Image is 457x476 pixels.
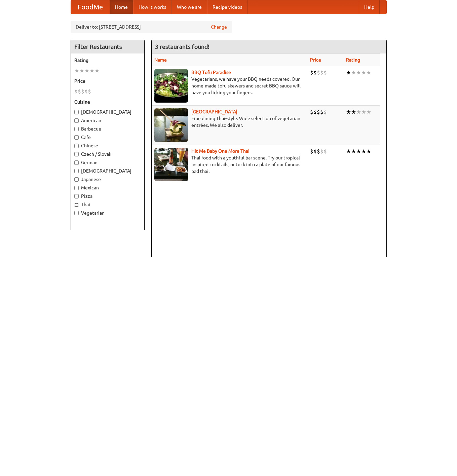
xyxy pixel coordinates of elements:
[88,88,91,95] li: $
[74,168,141,174] label: [DEMOGRAPHIC_DATA]
[361,148,366,155] li: ★
[346,108,351,116] li: ★
[346,148,351,155] li: ★
[359,0,380,14] a: Help
[71,40,144,53] h4: Filter Restaurants
[211,24,227,30] a: Change
[74,152,79,156] input: Czech / Slovak
[356,148,361,155] li: ★
[74,118,79,123] input: American
[74,203,79,207] input: Thai
[320,148,323,155] li: $
[356,108,361,116] li: ★
[317,69,320,76] li: $
[110,0,133,14] a: Home
[361,69,366,76] li: ★
[74,117,141,124] label: American
[74,125,141,132] label: Barbecue
[320,108,323,116] li: $
[74,211,79,215] input: Vegetarian
[351,148,356,155] li: ★
[154,76,305,96] p: Vegetarians, we have your BBQ needs covered. Our home-made tofu skewers and secret BBQ sauce will...
[154,108,188,142] img: satay.jpg
[74,127,79,131] input: Barbecue
[74,57,141,64] h5: Rating
[317,148,320,155] li: $
[74,186,79,190] input: Mexican
[317,108,320,116] li: $
[323,69,327,76] li: $
[74,88,78,95] li: $
[154,148,188,181] img: babythai.jpg
[74,160,79,165] input: German
[78,88,81,95] li: $
[351,108,356,116] li: ★
[74,134,141,141] label: Cafe
[79,67,84,74] li: ★
[71,21,232,33] div: Deliver to: [STREET_ADDRESS]
[74,99,141,105] h5: Cuisine
[74,169,79,173] input: [DEMOGRAPHIC_DATA]
[310,57,321,63] a: Price
[133,0,172,14] a: How it works
[74,201,141,208] label: Thai
[71,0,110,14] a: FoodMe
[207,0,247,14] a: Recipe videos
[313,69,317,76] li: $
[154,154,305,175] p: Thai food with a youthful bar scene. Try our tropical inspired cocktails, or tuck into a plate of...
[191,148,250,154] a: Hit Me Baby One More Thai
[310,148,313,155] li: $
[155,43,210,50] ng-pluralize: 3 restaurants found!
[84,88,88,95] li: $
[356,69,361,76] li: ★
[74,151,141,157] label: Czech / Slovak
[81,88,84,95] li: $
[310,108,313,116] li: $
[74,193,141,199] label: Pizza
[191,70,231,75] a: BBQ Tofu Paradise
[74,159,141,166] label: German
[366,69,371,76] li: ★
[154,115,305,129] p: Fine dining Thai-style. Wide selection of vegetarian entrées. We also deliver.
[74,194,79,198] input: Pizza
[361,108,366,116] li: ★
[346,57,360,63] a: Rating
[172,0,207,14] a: Who we are
[74,78,141,84] h5: Price
[366,108,371,116] li: ★
[320,69,323,76] li: $
[74,142,141,149] label: Chinese
[84,67,89,74] li: ★
[154,57,167,63] a: Name
[346,69,351,76] li: ★
[74,110,79,114] input: [DEMOGRAPHIC_DATA]
[366,148,371,155] li: ★
[323,108,327,116] li: $
[313,148,317,155] li: $
[74,67,79,74] li: ★
[74,176,141,183] label: Japanese
[94,67,100,74] li: ★
[74,210,141,216] label: Vegetarian
[74,109,141,115] label: [DEMOGRAPHIC_DATA]
[323,148,327,155] li: $
[74,135,79,140] input: Cafe
[313,108,317,116] li: $
[89,67,94,74] li: ★
[74,144,79,148] input: Chinese
[191,109,237,114] a: [GEOGRAPHIC_DATA]
[74,177,79,182] input: Japanese
[351,69,356,76] li: ★
[310,69,313,76] li: $
[74,184,141,191] label: Mexican
[154,69,188,103] img: tofuparadise.jpg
